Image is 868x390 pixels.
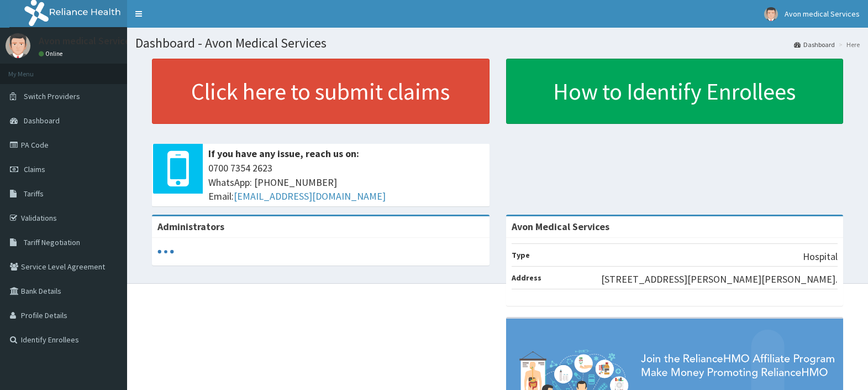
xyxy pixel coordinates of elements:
h1: Dashboard - Avon Medical Services [135,36,860,50]
span: Claims [24,164,45,174]
b: Administrators [157,220,224,233]
span: Tariffs [24,189,44,199]
span: Tariff Negotiation [24,237,80,247]
a: Dashboard [794,40,835,49]
a: Online [39,50,65,58]
span: Switch Providers [24,91,80,101]
strong: Avon Medical Services [512,220,609,233]
img: User Image [6,33,30,58]
b: Type [512,250,530,260]
b: If you have any issue, reach us on: [208,147,359,160]
li: Here [836,40,860,49]
a: [EMAIL_ADDRESS][DOMAIN_NAME] [234,190,386,202]
span: 0700 7354 2623 WhatsApp: [PHONE_NUMBER] Email: [208,161,484,204]
a: Click here to submit claims [152,59,490,124]
p: [STREET_ADDRESS][PERSON_NAME][PERSON_NAME]. [601,272,838,287]
b: Address [512,273,541,283]
img: User Image [764,7,778,21]
p: Avon medical Services [39,36,135,46]
span: Avon medical Services [785,9,860,19]
svg: audio-loading [157,243,174,260]
a: How to Identify Enrollees [506,59,844,124]
span: Dashboard [24,116,60,126]
p: Hospital [803,249,838,264]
